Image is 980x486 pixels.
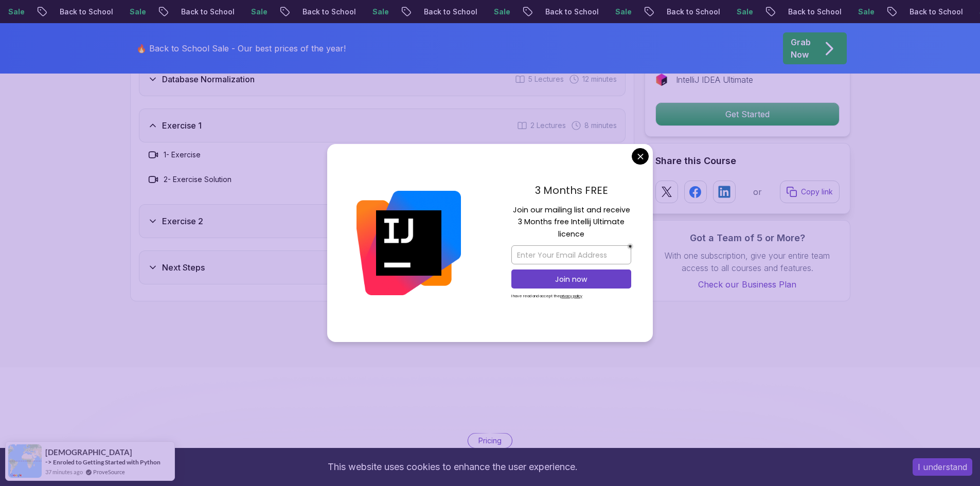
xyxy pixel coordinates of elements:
[139,250,626,284] button: Next Steps2 Lectures
[646,7,716,17] p: Back to School
[528,74,564,84] span: 5 Lectures
[473,7,506,17] p: Sale
[655,249,840,274] p: With one subscription, give your entire team access to all courses and features.
[93,467,125,476] a: ProveSource
[595,7,628,17] p: Sale
[53,458,161,466] a: Enroled to Getting Started with Python
[582,74,617,84] span: 12 minutes
[45,458,52,466] span: ->
[838,7,870,17] p: Sale
[139,204,626,238] button: Exercise 23 Lectures 2 minutes
[655,278,840,291] a: Check our Business Plan
[656,103,839,125] p: Get Started
[655,74,668,86] img: jetbrains logo
[164,150,201,160] h3: 1 - Exercise
[780,181,840,203] button: Copy link
[655,154,840,168] h2: Share this Course
[525,7,595,17] p: Back to School
[403,7,473,17] p: Back to School
[45,467,83,476] span: 37 minutes ago
[478,436,502,446] p: Pricing
[162,215,203,227] h3: Exercise 2
[109,7,142,17] p: Sale
[889,7,959,17] p: Back to School
[8,456,897,478] div: This website uses cookies to enhance the user experience.
[676,74,753,86] p: IntelliJ IDEA Ultimate
[530,120,566,131] span: 2 Lectures
[8,444,42,478] img: provesource social proof notification image
[753,186,762,198] p: or
[162,261,205,274] h3: Next Steps
[139,62,626,96] button: Database Normalization5 Lectures 12 minutes
[162,119,202,132] h3: Exercise 1
[162,73,255,85] h3: Database Normalization
[39,7,109,17] p: Back to School
[913,458,972,476] button: Accept cookies
[801,187,833,197] p: Copy link
[282,7,352,17] p: Back to School
[791,36,811,61] p: Grab Now
[45,448,132,457] span: [DEMOGRAPHIC_DATA]
[352,7,385,17] p: Sale
[655,102,840,126] button: Get Started
[230,7,263,17] p: Sale
[136,42,346,55] p: 🔥 Back to School Sale - Our best prices of the year!
[139,109,626,142] button: Exercise 12 Lectures 8 minutes
[161,7,230,17] p: Back to School
[655,231,840,245] h3: Got a Team of 5 or More?
[716,7,749,17] p: Sale
[164,174,231,185] h3: 2 - Exercise Solution
[584,120,617,131] span: 8 minutes
[768,7,838,17] p: Back to School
